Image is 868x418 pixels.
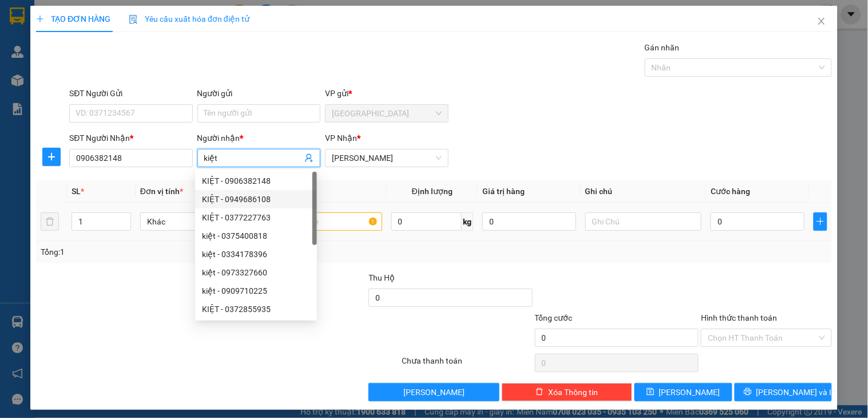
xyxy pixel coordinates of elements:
[744,388,752,397] span: printer
[536,388,544,397] span: delete
[645,43,680,52] label: Gán nhãn
[403,386,465,399] span: [PERSON_NAME]
[202,266,310,279] div: kiệt - 0973327660
[482,212,576,231] input: 0
[129,15,138,24] img: icon
[647,388,655,397] span: save
[202,193,310,206] div: KIỆT - 0949686108
[195,263,317,282] div: kiệt - 0973327660
[756,386,837,399] span: [PERSON_NAME] và In
[325,133,357,143] span: VP Nhận
[42,148,61,166] button: plus
[265,212,382,231] input: VD: Bàn, Ghế
[202,175,310,187] div: KIỆT - 0906382148
[401,354,533,374] div: Chưa thanh toán
[202,303,310,316] div: KIỆT - 0372855935
[502,383,632,401] button: deleteXóa Thông tin
[195,227,317,245] div: kiệt - 0375400818
[482,187,525,196] span: Giá trị hàng
[535,313,573,322] span: Tổng cước
[195,282,317,300] div: kiệt - 0909710225
[659,386,720,399] span: [PERSON_NAME]
[43,152,60,161] span: plus
[202,248,310,261] div: kiệt - 0334178396
[69,87,192,100] div: SĐT Người Gửi
[36,14,110,23] span: TẠO ĐƠN HÀNG
[817,17,826,26] span: close
[585,212,701,231] input: Ghi Chú
[548,386,598,399] span: Xóa Thông tin
[735,383,832,401] button: printer[PERSON_NAME] và In
[462,212,473,231] span: kg
[325,87,448,100] div: VP gửi
[72,187,81,196] span: SL
[814,217,827,226] span: plus
[41,246,336,258] div: Tổng: 1
[195,208,317,227] div: KIỆT - 0377227763
[69,132,192,144] div: SĐT Người Nhận
[41,212,59,231] button: delete
[202,211,310,224] div: KIỆT - 0377227763
[5,71,89,82] span: VP [PERSON_NAME]:
[197,87,320,100] div: Người gửi
[332,105,441,122] span: Sài Gòn
[581,180,706,203] th: Ghi chú
[36,15,44,23] span: plus
[635,383,732,401] button: save[PERSON_NAME]
[412,187,453,196] span: Định lượng
[202,230,310,242] div: kiệt - 0375400818
[368,383,499,401] button: [PERSON_NAME]
[31,5,140,26] strong: NHƯ QUỲNH
[202,285,310,297] div: kiệt - 0909710225
[332,149,441,167] span: Phan Rang
[195,172,317,190] div: KIỆT - 0906382148
[701,313,777,322] label: Hình thức thanh toán
[711,187,750,196] span: Cước hàng
[129,14,249,23] span: Yêu cầu xuất hóa đơn điện tử
[195,300,317,318] div: KIỆT - 0372855935
[5,41,167,69] p: VP [GEOGRAPHIC_DATA]:
[195,190,317,208] div: KIỆT - 0949686108
[147,213,249,230] span: Khác
[368,273,395,282] span: Thu Hộ
[814,212,827,231] button: plus
[195,245,317,263] div: kiệt - 0334178396
[806,6,838,38] button: Close
[5,43,166,69] strong: 342 [PERSON_NAME], P1, Q10, TP.HCM - 0931 556 979
[197,132,320,144] div: Người nhận
[304,153,314,163] span: user-add
[140,187,183,196] span: Đơn vị tính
